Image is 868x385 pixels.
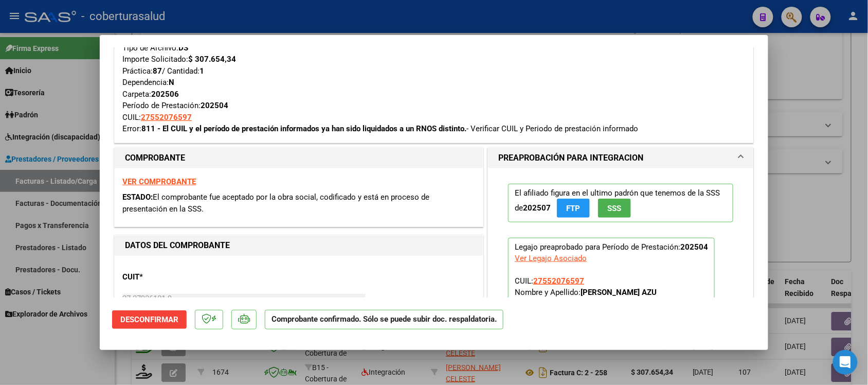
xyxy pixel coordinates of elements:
span: Desconfirmar [120,315,178,324]
p: CUIT [122,271,228,283]
strong: N [169,78,174,87]
strong: DS [178,43,188,52]
mat-expansion-panel-header: PREAPROBACIÓN PARA INTEGRACION [488,148,753,168]
strong: DATOS DEL COMPROBANTE [125,240,230,250]
h1: PREAPROBACIÓN PARA INTEGRACION [498,152,643,164]
strong: 811 - El CUIL y el período de prestación informados ya han sido liquidados a un RNOS distinto. [141,124,466,133]
div: Open Intercom Messenger [833,350,858,375]
strong: 1 [200,66,204,76]
strong: 202507 [523,203,551,213]
strong: 202504 [201,101,228,110]
strong: 87 [153,66,162,76]
p: El afiliado figura en el ultimo padrón que tenemos de la SSS de [508,184,733,222]
span: SSS [608,204,622,213]
strong: COMPROBANTE [125,153,185,163]
span: 27552076597 [533,276,584,286]
p: Comprobante confirmado. Sólo se puede subir doc. respaldatoria. [265,310,503,330]
button: SSS [598,199,631,218]
span: 27552076597 [141,113,192,122]
div: Ver Legajo Asociado [515,253,587,264]
a: VER COMPROBANTE [122,177,196,186]
strong: 202504 [680,242,708,252]
strong: $ 307.654,34 [188,55,236,64]
button: Desconfirmar [112,310,187,329]
span: ESTADO: [122,192,153,202]
div: Tipo de Archivo: Importe Solicitado: Práctica: / Cantidad: Dependencia: Carpeta: Período de Prest... [122,42,746,135]
strong: 202506 [151,90,179,99]
button: FTP [557,199,590,218]
strong: [PERSON_NAME] AZU [581,288,657,297]
p: Legajo preaprobado para Período de Prestación: [508,238,715,348]
span: CUIL: Nombre y Apellido: Período Desde: Período Hasta: Admite Dependencia: [515,276,681,342]
span: El comprobante fue aceptado por la obra social, codificado y está en proceso de presentación en l... [122,192,429,214]
span: FTP [567,204,581,213]
div: PREAPROBACIÓN PARA INTEGRACION [488,168,753,372]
